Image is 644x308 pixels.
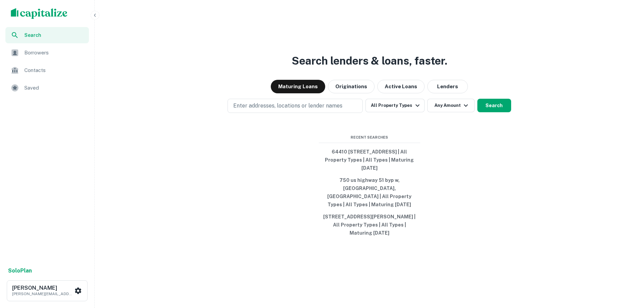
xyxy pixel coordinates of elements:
a: Search [5,27,89,43]
button: Active Loans [377,80,425,93]
h3: Search lenders & loans, faster. [292,53,447,69]
button: [PERSON_NAME][PERSON_NAME][EMAIL_ADDRESS][DOMAIN_NAME] [7,280,88,301]
button: [STREET_ADDRESS][PERSON_NAME] | All Property Types | All Types | Maturing [DATE] [319,211,420,239]
span: Saved [24,84,85,92]
span: Borrowers [24,49,85,57]
a: Contacts [5,62,89,78]
a: Borrowers [5,45,89,61]
span: Search [24,31,85,39]
h6: [PERSON_NAME] [12,285,73,291]
p: Enter addresses, locations or lender names [233,102,342,110]
button: Lenders [427,80,468,93]
button: 750 us highway 51 byp w, [GEOGRAPHIC_DATA], [GEOGRAPHIC_DATA] | All Property Types | All Types | ... [319,174,420,211]
a: SoloPlan [8,267,32,275]
span: Recent Searches [319,135,420,140]
img: capitalize-logo.png [11,8,68,19]
button: Maturing Loans [271,80,325,93]
strong: Solo Plan [8,267,32,274]
p: [PERSON_NAME][EMAIL_ADDRESS][DOMAIN_NAME] [12,291,73,297]
button: Search [477,99,511,112]
button: All Property Types [365,99,424,112]
button: Any Amount [427,99,475,112]
button: Originations [328,80,375,93]
span: Contacts [24,66,85,74]
button: 64410 [STREET_ADDRESS] | All Property Types | All Types | Maturing [DATE] [319,146,420,174]
button: Enter addresses, locations or lender names [228,99,363,113]
a: Saved [5,80,89,96]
